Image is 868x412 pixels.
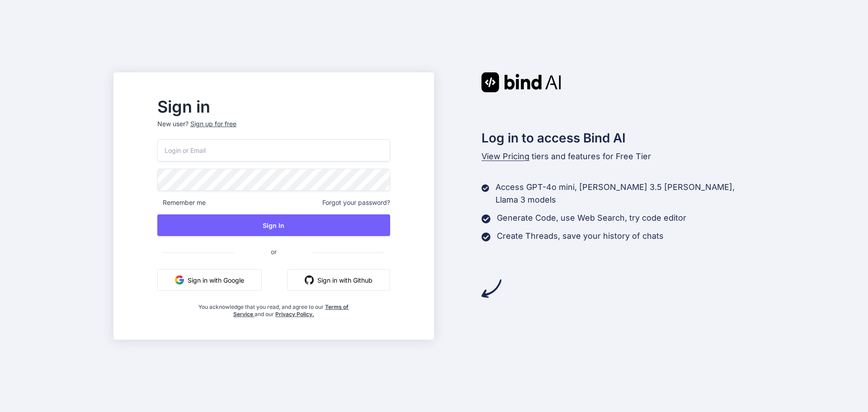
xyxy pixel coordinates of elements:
span: View Pricing [481,152,529,161]
p: tiers and features for Free Tier [481,150,755,163]
span: Forgot your password? [322,198,390,207]
button: Sign In [157,214,390,236]
div: Sign up for free [190,119,236,128]
p: Create Threads, save your history of chats [497,230,664,242]
img: Bind AI logo [481,72,561,92]
a: Terms of Service [233,303,349,317]
p: Access GPT-4o mini, [PERSON_NAME] 3.5 [PERSON_NAME], Llama 3 models [495,181,755,206]
span: or [235,241,313,263]
img: google [175,275,184,284]
p: New user? [157,119,390,139]
h2: Sign in [157,99,390,114]
span: Remember me [157,198,206,207]
img: github [305,275,314,284]
a: Privacy Policy. [275,311,314,317]
button: Sign in with Github [287,269,390,291]
div: You acknowledge that you read, and agree to our and our [196,298,352,318]
h2: Log in to access Bind AI [481,128,755,147]
img: arrow [481,279,501,298]
input: Login or Email [157,139,390,161]
p: Generate Code, use Web Search, try code editor [497,212,686,224]
button: Sign in with Google [157,269,262,291]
